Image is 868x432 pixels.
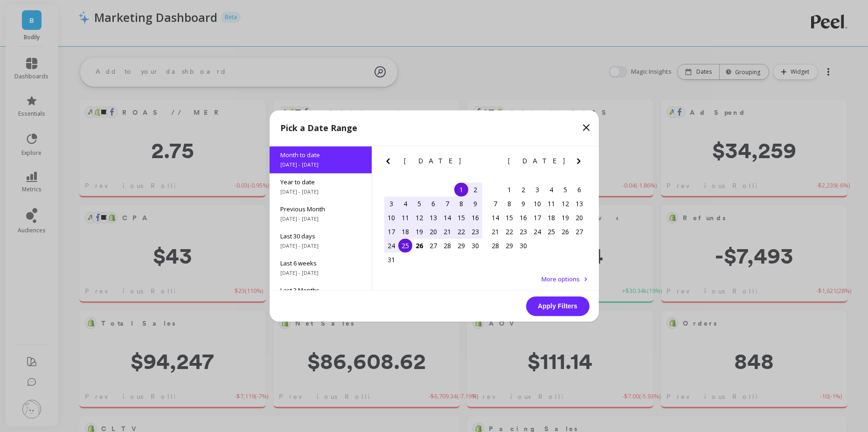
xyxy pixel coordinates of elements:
div: Choose Monday, August 18th, 2025 [398,225,412,239]
div: Choose Saturday, September 27th, 2025 [572,225,586,239]
div: Choose Sunday, September 21st, 2025 [488,225,502,239]
div: Choose Saturday, August 30th, 2025 [468,239,482,253]
div: month 2025-09 [488,183,586,253]
div: Choose Thursday, September 18th, 2025 [544,211,558,225]
div: Choose Tuesday, September 16th, 2025 [516,211,530,225]
div: Choose Tuesday, August 12th, 2025 [412,211,426,225]
div: Choose Wednesday, August 6th, 2025 [426,197,440,211]
div: Choose Tuesday, August 26th, 2025 [412,239,426,253]
div: Choose Wednesday, August 13th, 2025 [426,211,440,225]
div: Choose Thursday, August 28th, 2025 [440,239,454,253]
div: Choose Saturday, August 2nd, 2025 [468,183,482,197]
span: [DATE] - [DATE] [281,243,361,250]
div: Choose Friday, August 22nd, 2025 [454,225,468,239]
div: Choose Wednesday, August 27th, 2025 [426,239,440,253]
button: Previous Month [382,156,397,171]
div: Choose Monday, September 15th, 2025 [502,211,516,225]
div: Choose Monday, September 8th, 2025 [502,197,516,211]
div: Choose Saturday, September 6th, 2025 [572,183,586,197]
span: [DATE] - [DATE] [281,216,361,223]
div: Choose Friday, August 15th, 2025 [454,211,468,225]
div: Choose Thursday, September 25th, 2025 [544,225,558,239]
span: [DATE] - [DATE] [281,270,361,277]
span: Last 6 weeks [281,259,361,268]
div: Choose Monday, August 4th, 2025 [398,197,412,211]
span: [DATE] [508,158,566,165]
div: Choose Wednesday, September 17th, 2025 [530,211,544,225]
div: Choose Tuesday, August 19th, 2025 [412,225,426,239]
div: Choose Thursday, September 4th, 2025 [544,183,558,197]
div: Choose Friday, August 1st, 2025 [454,183,468,197]
div: Choose Sunday, August 3rd, 2025 [384,197,398,211]
div: Choose Thursday, September 11th, 2025 [544,197,558,211]
div: month 2025-08 [384,183,482,267]
span: Previous Month [281,205,361,214]
div: Choose Tuesday, September 23rd, 2025 [516,225,530,239]
div: Choose Monday, September 22nd, 2025 [502,225,516,239]
span: [DATE] - [DATE] [281,188,361,196]
div: Choose Wednesday, September 24th, 2025 [530,225,544,239]
div: Choose Saturday, September 13th, 2025 [572,197,586,211]
div: Choose Sunday, September 14th, 2025 [488,211,502,225]
span: Last 3 Months [281,286,361,295]
span: More options [542,275,580,284]
p: Pick a Date Range [281,122,358,135]
div: Choose Thursday, August 21st, 2025 [440,225,454,239]
button: Apply Filters [526,297,590,316]
div: Choose Tuesday, August 5th, 2025 [412,197,426,211]
span: Last 30 days [281,232,361,241]
div: Choose Wednesday, August 20th, 2025 [426,225,440,239]
span: Month to date [281,151,361,160]
div: Choose Tuesday, September 2nd, 2025 [516,183,530,197]
div: Choose Wednesday, September 3rd, 2025 [530,183,544,197]
div: Choose Monday, August 25th, 2025 [398,239,412,253]
span: [DATE] - [DATE] [281,161,361,169]
span: [DATE] [404,158,462,165]
div: Choose Monday, September 1st, 2025 [502,183,516,197]
div: Choose Saturday, August 16th, 2025 [468,211,482,225]
div: Choose Monday, August 11th, 2025 [398,211,412,225]
button: Next Month [469,156,484,171]
div: Choose Friday, August 29th, 2025 [454,239,468,253]
div: Choose Saturday, August 23rd, 2025 [468,225,482,239]
div: Choose Thursday, August 14th, 2025 [440,211,454,225]
div: Choose Sunday, August 17th, 2025 [384,225,398,239]
div: Choose Tuesday, September 30th, 2025 [516,239,530,253]
div: Choose Monday, September 29th, 2025 [502,239,516,253]
div: Choose Saturday, September 20th, 2025 [572,211,586,225]
div: Choose Tuesday, September 9th, 2025 [516,197,530,211]
div: Choose Friday, August 8th, 2025 [454,197,468,211]
div: Choose Friday, September 19th, 2025 [558,211,572,225]
div: Choose Wednesday, September 10th, 2025 [530,197,544,211]
span: Year to date [281,178,361,187]
div: Choose Friday, September 5th, 2025 [558,183,572,197]
div: Choose Sunday, August 24th, 2025 [384,239,398,253]
button: Next Month [573,156,588,171]
div: Choose Friday, September 26th, 2025 [558,225,572,239]
div: Choose Saturday, August 9th, 2025 [468,197,482,211]
div: Choose Friday, September 12th, 2025 [558,197,572,211]
div: Choose Sunday, September 7th, 2025 [488,197,502,211]
div: Choose Sunday, September 28th, 2025 [488,239,502,253]
div: Choose Sunday, August 31st, 2025 [384,253,398,267]
div: Choose Sunday, August 10th, 2025 [384,211,398,225]
div: Choose Thursday, August 7th, 2025 [440,197,454,211]
button: Previous Month [486,156,501,171]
